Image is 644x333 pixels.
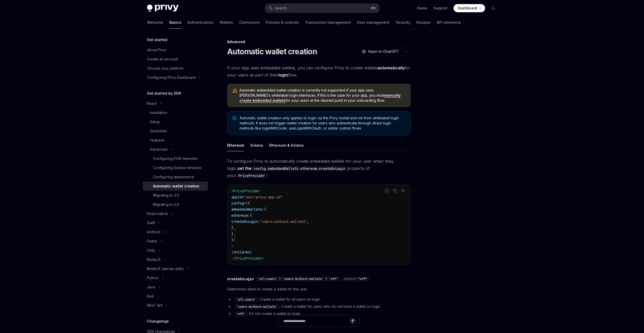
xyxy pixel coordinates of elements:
a: Authentication [187,16,214,29]
img: dark logo [147,5,179,12]
li: : Create a wallet for users who do not have a wallet on login. [227,303,411,310]
li: : Create a wallet for all users on login. [227,296,411,302]
span: }, [231,225,236,230]
code: config.embeddedWallets.ethereum.createOnLogin [252,166,347,171]
span: ⌘ K [371,6,376,10]
code: 'users-without-wallets' [234,304,279,309]
div: Ethereum [227,139,244,151]
div: Flutter [147,238,157,244]
h5: Get started [147,37,167,43]
a: User management [357,16,390,29]
button: Toggle Flutter section [143,237,208,246]
span: If your app uses embedded wallets, you can configure Privy to create wallets for your users as pa... [227,64,411,79]
li: : Do not create a wallet on login. [227,311,411,317]
span: </ [231,256,236,261]
a: Create an account [143,55,208,64]
span: embeddedWallets: [231,207,264,212]
button: Toggle Python section [143,273,208,283]
button: Toggle Advanced section [143,145,208,154]
span: { [264,207,266,212]
button: Toggle Java section [143,283,208,292]
span: 'all-users' | 'users-without-wallets' | 'off' [258,277,338,281]
span: < [231,189,234,193]
a: Migrating to 2.0 [143,200,208,209]
div: createOnLogin [227,276,254,281]
div: Solana [250,139,263,151]
span: > [231,244,234,248]
button: Send message [349,317,356,325]
div: Unity [147,247,155,253]
a: Installation [143,108,208,117]
div: Configuring Privy Dashboard [147,74,196,81]
span: config [231,201,244,206]
span: > [262,256,264,261]
div: Automatic wallet creation [153,183,199,189]
div: Create an account [147,56,178,62]
span: }, [231,232,236,236]
button: Toggle Android section [143,227,208,237]
a: Connectors [239,16,260,29]
a: Choose your platform [143,64,208,73]
div: Android [147,229,160,235]
a: Automatic wallet creation [143,182,208,191]
input: Ask a question... [283,315,349,327]
a: About Privy [143,45,208,55]
span: , [307,219,309,224]
div: About Privy [147,47,166,53]
div: Rust [147,293,154,299]
button: Copy the contents from the code block [392,187,398,194]
div: Choose your platform [147,65,184,71]
span: { [231,250,234,254]
button: Toggle Rust section [143,292,208,301]
svg: Warning [232,88,237,93]
a: Wallets [220,16,233,29]
div: Migrating to 3.0 [153,192,179,198]
span: } [250,250,252,254]
div: Setup [150,119,160,125]
div: Advanced [150,146,167,152]
div: Configuring appearance [153,174,194,180]
code: 'all-users' [234,297,258,302]
span: } [234,238,236,242]
div: React native [147,211,168,217]
span: { [246,201,248,206]
h1: Automatic wallet creation [227,47,317,56]
a: Basics [169,16,181,29]
a: Security [396,16,410,29]
a: Recipes [416,16,431,29]
button: Toggle React section [143,99,208,108]
a: Configuring EVM networks [143,154,208,163]
a: Transaction management [305,16,351,29]
span: To configure Privy to automatically create embedded wallets for your user when they login, proper... [227,158,411,179]
div: Python [147,275,159,281]
h5: Changelogs [147,318,169,324]
div: Quickstart [150,128,167,134]
strong: login [278,72,288,78]
span: "your-privy-app-id" [244,195,282,199]
span: Dashboard [458,6,477,11]
span: appId [231,195,242,199]
div: Advanced [227,39,411,44]
code: PrivyProvider [236,173,267,178]
div: NodeJS (server-auth) [147,266,184,272]
button: Toggle REST API section [143,301,208,310]
button: Toggle Configuring Privy Dashboard section [143,73,208,82]
strong: set the [238,166,347,171]
a: Configuring Solana networks [143,163,208,172]
span: ethereum: [231,213,250,218]
a: Policies & controls [266,16,299,29]
div: REST API [147,302,162,309]
div: Configuring Solana networks [153,165,202,171]
div: Features [150,137,165,143]
div: Ethereum & Solana [269,139,304,151]
div: Swift [147,220,155,226]
a: API reference [437,16,461,29]
span: { [248,201,250,206]
span: "users-without-wallets" [260,219,307,224]
span: = [242,195,244,199]
a: Features [143,136,208,145]
button: Open search [265,4,379,13]
span: Automatic wallet creation only applies to login via the Privy modal and not from whitelabel login... [240,116,405,131]
a: Dashboard [454,4,485,12]
button: Report incorrect code [383,187,390,194]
